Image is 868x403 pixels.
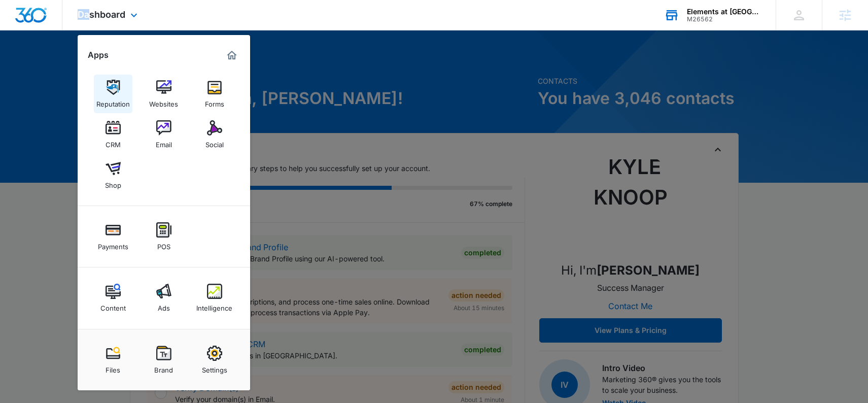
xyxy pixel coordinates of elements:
a: Websites [145,75,183,113]
a: Files [94,341,132,379]
div: account name [687,8,761,16]
div: Email [156,136,172,149]
a: Settings [195,341,234,379]
a: Shop [94,156,132,194]
div: Reputation [96,95,130,108]
div: Payments [98,238,128,251]
a: Payments [94,217,132,256]
div: POS [157,238,170,251]
div: Shop [105,176,121,189]
div: Forms [205,95,224,108]
a: Brand [145,341,183,379]
a: Reputation [94,75,132,113]
a: Email [145,115,183,154]
div: Brand [154,361,173,374]
div: Files [106,361,120,374]
div: Intelligence [196,299,232,312]
div: Websites [149,95,178,108]
a: Social [195,115,234,154]
h2: Apps [88,50,109,60]
div: CRM [106,136,121,149]
a: Forms [195,75,234,113]
div: Settings [202,361,227,374]
a: Ads [145,279,183,317]
div: Social [205,136,224,149]
div: account id [687,16,761,23]
a: Content [94,279,132,317]
a: POS [145,217,183,256]
a: Marketing 360® Dashboard [224,47,240,63]
div: Ads [158,299,170,312]
a: Intelligence [195,279,234,317]
div: Content [100,299,126,312]
span: Dashboard [78,9,125,20]
a: CRM [94,115,132,154]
